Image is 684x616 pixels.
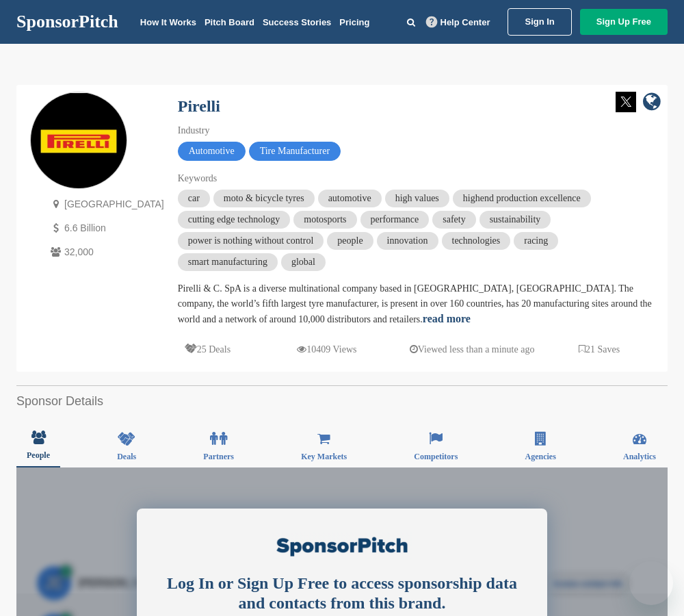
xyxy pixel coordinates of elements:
[410,341,535,358] p: Viewed less than a minute ago
[47,220,164,237] p: 6.6 Billion
[293,211,356,229] span: motosports
[178,171,654,186] div: Keywords
[27,451,50,459] span: People
[31,93,127,189] img: Sponsorpitch & Pirelli
[249,142,341,161] span: Tire Manufacturer
[432,211,475,229] span: safety
[16,392,668,411] h2: Sponsor Details
[301,452,347,461] span: Key Markets
[580,9,668,35] a: Sign Up Free
[117,452,136,461] span: Deals
[178,142,246,161] span: Automotive
[185,341,231,358] p: 25 Deals
[623,452,656,461] span: Analytics
[339,17,369,27] a: Pricing
[178,123,654,138] div: Industry
[203,452,234,461] span: Partners
[178,97,220,115] a: Pirelli
[47,196,164,213] p: [GEOGRAPHIC_DATA]
[508,8,571,36] a: Sign In
[579,341,620,358] p: 21 Saves
[327,232,373,250] span: people
[178,253,278,271] span: smart manufacturing
[414,452,458,461] span: Competitors
[178,211,291,229] span: cutting edge technology
[47,244,164,261] p: 32,000
[385,190,449,207] span: high values
[161,574,523,613] div: Log In or Sign Up Free to access sponsorship data and contacts from this brand.
[514,232,558,250] span: racing
[297,341,356,358] p: 10409 Views
[140,17,196,27] a: How It Works
[616,92,636,112] img: Twitter white
[442,232,511,250] span: technologies
[16,13,118,31] a: SponsorPitch
[453,190,591,207] span: highend production excellence
[178,232,324,250] span: power is nothing without control
[377,232,438,250] span: innovation
[423,313,471,324] a: read more
[479,211,551,229] span: sustainability
[525,452,555,461] span: Agencies
[318,190,382,207] span: automotive
[423,14,493,30] a: Help Center
[205,17,254,27] a: Pitch Board
[213,190,315,207] span: moto & bicycle tyres
[629,561,673,605] iframe: Button to launch messaging window
[178,281,654,327] div: Pirelli & C. SpA is a diverse multinational company based in [GEOGRAPHIC_DATA], [GEOGRAPHIC_DATA]...
[178,190,210,207] span: car
[263,17,331,27] a: Success Stories
[643,92,661,114] a: company link
[360,211,430,229] span: performance
[281,253,326,271] span: global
